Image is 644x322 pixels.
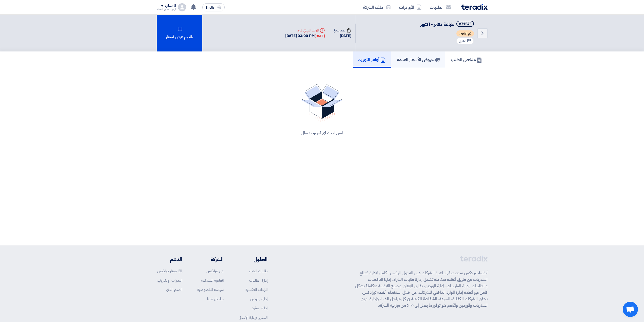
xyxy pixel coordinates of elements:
span: طباعة دفاتر - اكتوبر [420,21,454,28]
a: اتفاقية المستخدم [201,278,224,283]
img: No Quotations Found! [301,84,343,122]
a: لماذا تختار تيرادكس [157,268,182,274]
div: تقديم عرض أسعار [157,15,202,51]
a: الطلبات [426,1,455,13]
div: ليس لديك أي أمر توريد حالي [163,130,481,136]
span: English [206,6,216,9]
li: الشركة [197,256,224,263]
a: إدارة العقود [252,305,267,311]
div: [DATE] [333,33,351,39]
div: #71542 [459,22,471,26]
li: الحلول [239,256,267,263]
a: عن تيرادكس [206,268,224,274]
div: [DATE] [315,33,325,39]
a: ملف الشركة [359,1,395,13]
a: التقارير وإدارة الإنفاق [239,315,267,320]
a: سياسة الخصوصية [197,287,224,292]
a: الندوات الإلكترونية [157,278,182,283]
a: إدارة الطلبات [249,278,267,283]
h5: ملخص الطلب [451,57,482,62]
div: الحساب [165,4,176,8]
h5: عروض الأسعار المقدمة [397,57,440,62]
a: إدارة الموردين [250,296,267,302]
img: Teradix logo [461,4,488,10]
div: Open chat [623,302,638,317]
h5: طباعة دفاتر - اكتوبر [420,21,475,28]
div: الموعد النهائي للرد [285,28,325,33]
div: صدرت في [333,28,351,33]
span: تم القبول [456,30,474,37]
div: [DATE] 03:00 PM [285,33,325,39]
div: ايمن صداق شحاته [157,8,176,11]
a: الأوردرات [395,1,426,13]
a: المزادات العكسية [245,287,267,292]
a: تواصل معنا [207,296,224,302]
li: الدعم [157,256,182,263]
img: profile_test.png [178,3,186,11]
a: أوامر التوريد [353,51,391,68]
span: عادي [459,39,466,44]
a: ملخص الطلب [445,51,488,68]
a: عروض الأسعار المقدمة [391,51,445,68]
p: أنظمة تيرادكس مخصصة لمساعدة الشركات على التحول الرقمي الكامل لإدارة قطاع المشتريات عن طريق أنظمة ... [355,270,488,309]
h5: أوامر التوريد [358,57,386,62]
a: الدعم الفني [166,287,182,292]
button: English [202,3,225,11]
a: طلبات الشراء [249,268,267,274]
